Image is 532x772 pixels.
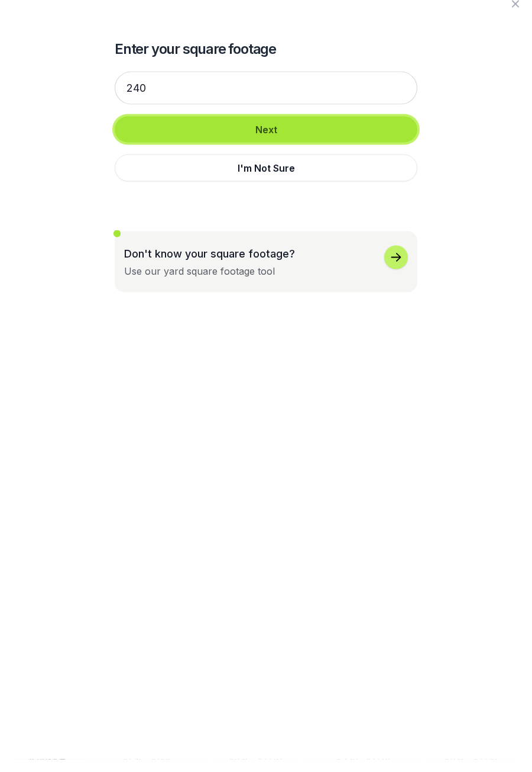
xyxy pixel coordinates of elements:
div: Use our yard square footage tool [124,276,275,291]
button: I'm Not Sure [115,167,417,194]
p: Don't know your square footage? [124,258,295,274]
h2: Enter your square footage [115,52,417,71]
button: Next [115,129,417,155]
button: Don't know your square footage?Use our yard square footage tool [115,244,417,305]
